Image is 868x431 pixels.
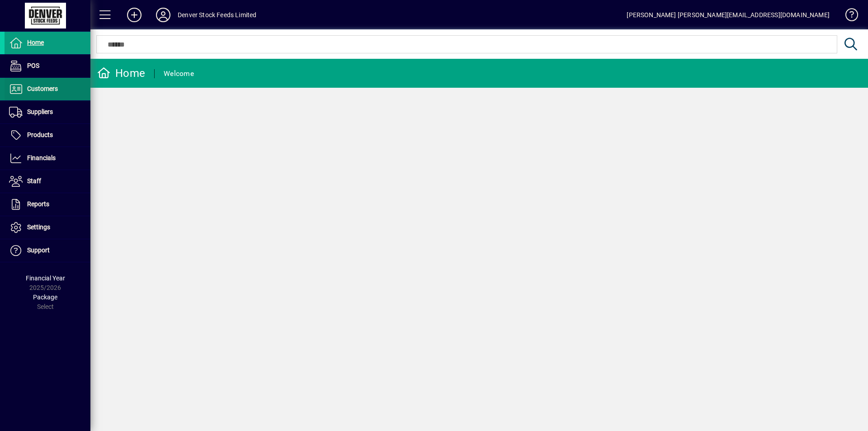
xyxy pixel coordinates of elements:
a: Customers [5,78,90,100]
span: Suppliers [27,108,53,115]
a: Suppliers [5,101,90,123]
span: Financial Year [26,275,65,282]
div: Welcome [164,66,194,81]
a: Reports [5,193,90,216]
div: Home [97,66,145,81]
a: Knowledge Base [839,2,857,31]
span: Settings [27,223,50,231]
div: [PERSON_NAME] [PERSON_NAME][EMAIL_ADDRESS][DOMAIN_NAME] [627,8,830,22]
a: POS [5,55,90,77]
a: Products [5,124,90,147]
button: Add [120,7,149,23]
span: Financials [27,154,56,161]
button: Profile [149,7,178,23]
span: Package [33,294,57,301]
span: POS [27,62,39,69]
a: Settings [5,216,90,239]
span: Products [27,131,53,138]
a: Financials [5,147,90,170]
span: Staff [27,177,41,185]
span: Support [27,246,50,254]
a: Support [5,239,90,262]
span: Reports [27,200,49,208]
span: Customers [27,85,58,92]
span: Home [27,39,44,46]
a: Staff [5,170,90,193]
div: Denver Stock Feeds Limited [178,8,257,22]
